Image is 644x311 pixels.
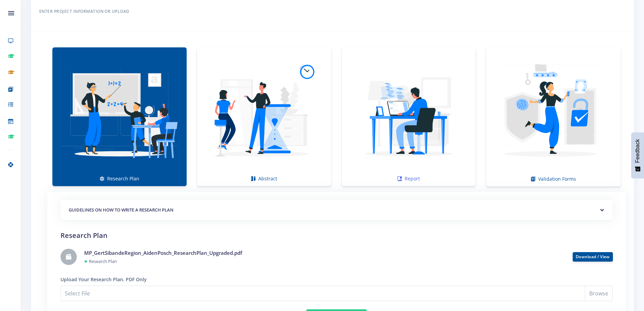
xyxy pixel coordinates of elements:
[573,252,613,262] button: Download / View
[89,258,117,264] small: Research Plan
[52,47,187,186] a: Research Plan
[576,254,610,260] a: Download / View
[61,230,613,241] h2: Research Plan
[61,276,147,283] label: Upload Your Research Plan. PDF Only
[202,51,326,175] img: Abstract
[347,51,471,175] img: Report
[197,47,331,186] a: Abstract
[69,207,604,214] h5: GUIDELINES ON HOW TO WRITE A RESEARCH PLAN
[635,139,641,163] span: Feedback
[342,47,476,186] a: Report
[492,51,615,175] img: Validation Forms
[631,132,644,178] button: Feedback - Show survey
[84,257,88,265] span: ●
[486,47,621,186] a: Validation Forms
[39,7,626,16] h6: Enter Project Information or Upload
[58,51,181,175] img: Research Plan
[84,249,242,256] a: MP_GertSibandeRegion_AidenPosch_ResearchPlan_Upgraded.pdf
